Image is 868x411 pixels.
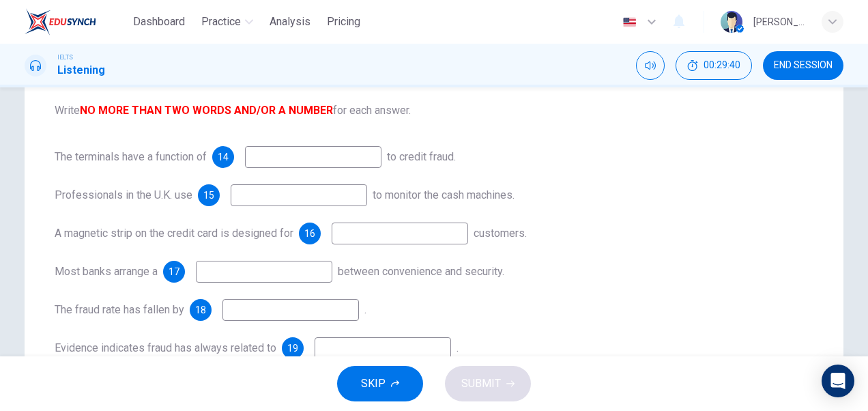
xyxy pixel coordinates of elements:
[169,267,179,277] span: 17
[128,10,190,34] button: Dashboard
[338,265,504,278] span: between convenience and security.
[55,150,207,163] span: The terminals have a function of
[763,51,843,80] button: END SESSION
[304,229,315,238] span: 16
[264,10,316,34] button: Analysis
[196,10,259,34] button: Practice
[774,60,833,71] span: END SESSION
[364,303,366,316] span: .
[361,374,386,393] span: SKIP
[25,8,128,36] a: EduSynch logo
[676,51,752,80] button: 00:29:40
[55,227,293,240] span: A magnetic strip on the credit card is designed for
[133,14,185,30] span: Dashboard
[636,51,665,80] div: Mute
[218,152,229,162] span: 14
[337,366,423,401] button: SKIP
[474,227,527,240] span: customers.
[195,305,206,315] span: 18
[203,190,214,200] span: 15
[704,60,740,71] span: 00:29:40
[387,150,456,163] span: to credit fraud.
[55,341,276,354] span: Evidence indicates fraud has always related to
[270,14,310,30] span: Analysis
[55,70,813,119] span: Complete the notes below. Write for each answer.
[55,303,184,316] span: The fraud rate has fallen by
[373,188,515,201] span: to monitor the cash machines.
[55,265,158,278] span: Most banks arrange a
[55,188,192,201] span: Professionals in the U.K. use
[287,343,298,353] span: 19
[621,17,638,27] img: en
[57,62,105,79] h1: Listening
[676,51,752,80] div: Hide
[753,14,805,30] div: [PERSON_NAME]
[57,53,73,62] span: IELTS
[201,14,241,30] span: Practice
[321,10,366,34] button: Pricing
[25,8,96,36] img: EduSynch logo
[80,104,333,117] b: NO MORE THAN TWO WORDS AND/OR A NUMBER
[327,14,360,30] span: Pricing
[721,11,742,33] img: Profile picture
[822,365,854,397] div: Open Intercom Messenger
[457,341,459,354] span: .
